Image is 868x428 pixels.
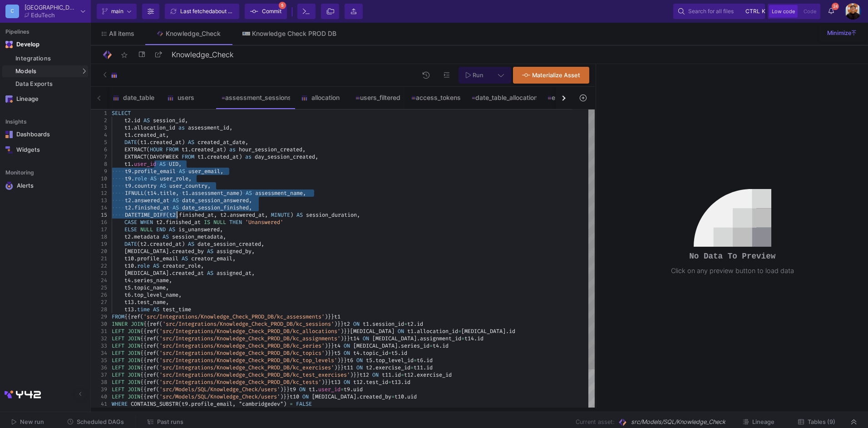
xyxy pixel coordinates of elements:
span: FROM [182,153,194,160]
span: , [176,189,179,197]
span: Past runs [157,418,183,425]
span: . [176,211,179,219]
div: 9 [91,168,107,175]
pre: No Data To Preview [689,250,775,262]
img: no-data.svg [694,189,771,247]
span: t1 [197,153,204,160]
span: SELECT [112,109,131,117]
span: country [134,182,157,189]
div: 19 [91,240,107,248]
span: AS [160,182,166,189]
span: ) [182,240,185,248]
span: day_session_created [255,153,315,160]
span: t4 [124,277,131,284]
span: role [137,262,150,269]
div: date_table_allocation [472,94,537,101]
img: SQL-Model type child icon [547,95,552,100]
span: ) [223,146,226,153]
span: creator_role [163,262,201,269]
button: Last fetchedabout 13 hours ago [165,4,239,19]
span: AS [163,233,169,240]
span: t2 [169,211,176,219]
span: answered_at [230,211,265,219]
span: · [169,204,173,211]
span: t2 [124,117,131,124]
span: AS [188,139,194,146]
span: · [166,182,169,189]
span: profile_email [137,255,178,262]
img: SQL-Model type child icon [301,95,308,101]
span: , [252,248,255,255]
span: , [315,153,318,160]
span: 24 [832,3,839,10]
span: ···· [112,204,125,211]
div: 5 [91,139,107,146]
span: ctrl [745,6,760,17]
span: Models [15,68,37,75]
span: Commit [262,5,281,18]
span: AS [246,189,252,197]
span: . [188,189,192,197]
span: · [185,168,188,175]
span: session_metadata [172,233,223,240]
span: created_at [150,139,182,146]
span: as [229,146,236,153]
span: , [207,182,211,189]
span: ···· [112,182,125,189]
button: Materialize Asset [513,67,589,84]
span: session_id [153,117,185,124]
span: . [131,117,134,124]
span: . [131,277,134,284]
div: Data Exports [15,80,86,88]
span: , [220,226,223,233]
span: AS [153,262,159,269]
span: . [227,211,230,219]
div: Widgets [16,146,75,154]
span: . [169,269,172,277]
span: , [252,269,255,277]
span: user_email [188,168,220,175]
span: FROM [166,146,178,153]
span: user_role [160,175,188,182]
div: 8 [91,160,107,168]
span: t1 [182,146,188,153]
span: t1 [124,160,131,168]
span: MINUTE [271,211,290,219]
span: ···· [112,168,125,175]
span: allocation_id [134,124,175,131]
span: finished_at [179,211,214,219]
span: . [131,168,134,175]
div: users [167,94,211,101]
span: AS [188,240,194,248]
span: NULL [140,226,153,233]
button: Search for all filesctrlk [673,4,765,19]
span: , [265,211,268,219]
div: date_table [113,94,156,101]
span: , [229,124,232,131]
span: , [249,204,252,211]
button: Low code [769,5,798,18]
span: user_country [169,182,207,189]
div: Develop [16,41,30,48]
span: ( [147,146,150,153]
span: ) [182,139,185,146]
button: SQL-Model type child icon [96,67,128,84]
span: . [131,197,134,204]
span: as [245,153,252,160]
span: · [166,160,169,168]
span: · [156,160,159,168]
span: date_session_created [197,240,261,248]
span: AS [182,255,188,262]
span: created_at_date [197,139,245,146]
span: created_at [134,131,166,139]
span: · [252,189,255,197]
span: DAYOFWEEK [150,153,178,160]
img: Navigation icon [5,95,13,103]
div: Knowledge_Check [166,30,221,37]
span: , [357,211,360,219]
span: . [147,240,150,248]
div: 24 [91,277,107,284]
span: created_by [172,248,204,255]
span: Materialize Asset [532,72,580,79]
img: SQL-Model type child icon [111,72,118,79]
